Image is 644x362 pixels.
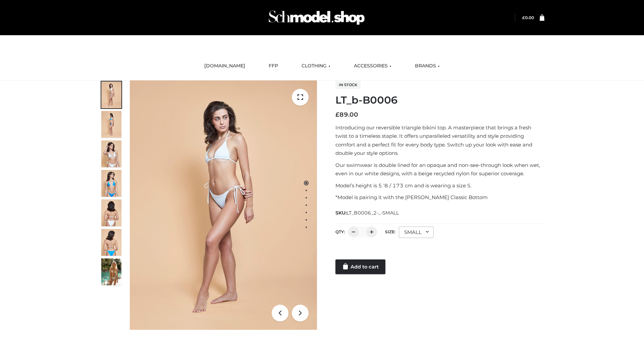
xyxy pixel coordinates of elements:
[410,59,445,73] a: BRANDS
[264,59,283,73] a: FFP
[522,15,534,20] a: £0.00
[101,258,121,285] img: Arieltop_CloudNine_AzureSky2.jpg
[101,170,121,197] img: ArielClassicBikiniTop_CloudNine_AzureSky_OW114ECO_4-scaled.jpg
[335,209,399,217] span: SKU:
[346,210,399,216] span: LT_B0006_2-_-SMALL
[399,227,434,238] div: SMALL
[130,80,317,330] img: ArielClassicBikiniTop_CloudNine_AzureSky_OW114ECO_1
[335,259,385,274] a: Add to cart
[335,94,544,106] h1: LT_b-B0006
[101,111,121,138] img: ArielClassicBikiniTop_CloudNine_AzureSky_OW114ECO_2-scaled.jpg
[349,59,396,73] a: ACCESSORIES
[335,111,339,118] span: £
[335,161,544,178] p: Our swimwear is double lined for an opaque and non-see-through look when wet, even in our white d...
[101,199,121,226] img: ArielClassicBikiniTop_CloudNine_AzureSky_OW114ECO_7-scaled.jpg
[335,111,358,118] bdi: 89.00
[335,229,345,234] label: QTY:
[335,193,544,202] p: *Model is pairing it with the [PERSON_NAME] Classic Bottom
[335,181,544,190] p: Model’s height is 5 ‘8 / 173 cm and is wearing a size S.
[385,229,395,234] label: Size:
[335,81,361,89] span: In stock
[199,59,250,73] a: [DOMAIN_NAME]
[522,15,534,20] bdi: 0.00
[266,4,367,31] img: Schmodel Admin 964
[297,59,335,73] a: CLOTHING
[522,15,525,20] span: £
[101,81,121,108] img: ArielClassicBikiniTop_CloudNine_AzureSky_OW114ECO_1-scaled.jpg
[101,140,121,167] img: ArielClassicBikiniTop_CloudNine_AzureSky_OW114ECO_3-scaled.jpg
[335,123,544,158] p: Introducing our reversible triangle bikini top. A masterpiece that brings a fresh twist to a time...
[101,229,121,256] img: ArielClassicBikiniTop_CloudNine_AzureSky_OW114ECO_8-scaled.jpg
